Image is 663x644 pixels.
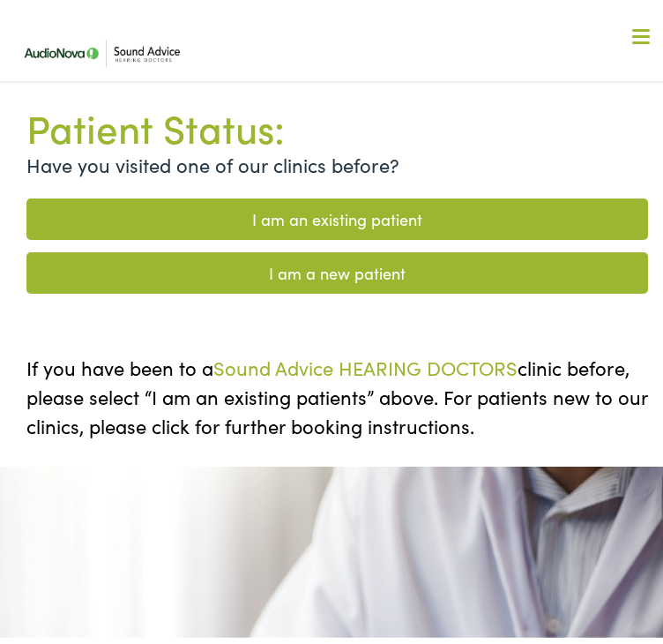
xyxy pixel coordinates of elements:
[26,98,648,145] h1: Patient Status:
[26,347,648,434] p: If you have been to a clinic before, please select “I am an existing patients” above. For patient...
[213,348,518,375] span: Sound Advice HEARING DOCTORS
[26,144,648,173] p: Have you visited one of our clinics before?
[26,71,662,125] a: What We Offer
[26,246,648,288] a: I am a new patient
[26,192,648,234] a: I am an existing patient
